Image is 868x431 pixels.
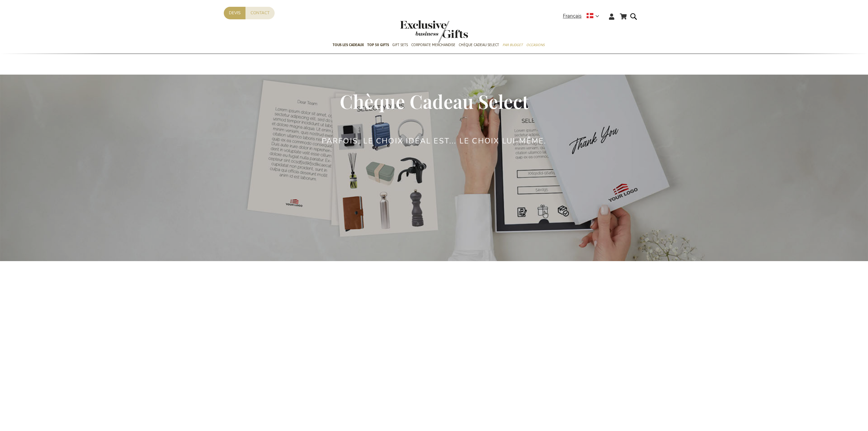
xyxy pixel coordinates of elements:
[234,59,248,65] a: Accueil
[367,41,389,48] span: TOP 50 Gifts
[502,37,523,54] a: Par budget
[400,20,468,43] img: Exclusive Business gifts logo
[563,12,581,20] span: Français
[252,59,299,65] strong: Chèque Cadeau Select
[400,20,434,43] a: store logo
[526,37,545,54] a: Occasions
[340,89,529,114] span: Chèque Cadeau Select
[367,37,389,54] a: TOP 50 Gifts
[245,7,275,19] a: Contact
[459,41,499,48] span: Chèque Cadeau Select
[502,41,523,48] span: Par budget
[526,41,545,48] span: Occasions
[392,41,408,48] span: Gift Sets
[459,37,499,54] a: Chèque Cadeau Select
[224,7,245,19] a: Devis
[333,37,364,54] a: Tous Les Cadeaux
[322,137,547,145] h2: Parfois, le choix idéal est... le choix lui-même.
[333,41,364,48] span: Tous Les Cadeaux
[392,37,408,54] a: Gift Sets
